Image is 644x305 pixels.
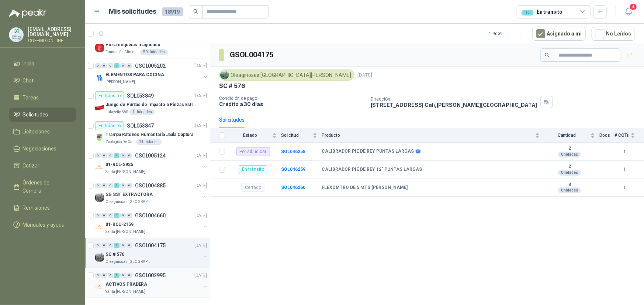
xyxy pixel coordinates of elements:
[105,259,152,265] p: Oleaginosas [GEOGRAPHIC_DATA][PERSON_NAME]
[544,128,599,143] th: Cantidad
[221,71,229,79] img: Company Logo
[120,243,126,248] div: 0
[127,153,132,158] div: 0
[105,109,128,115] p: Lafayette SAS
[9,201,76,215] a: Remisiones
[9,218,76,232] a: Manuales y ayuda
[281,167,305,172] a: SOL046259
[105,41,160,48] p: Porta etiquetas magnetico
[114,243,120,248] div: 1
[114,183,120,188] div: 1
[371,96,537,102] p: Dirección
[219,96,365,101] p: Condición de pago
[105,161,133,168] p: 01-RQL-2925
[105,229,145,235] p: Santa [PERSON_NAME]
[140,49,168,55] div: 50 Unidades
[219,70,354,81] div: Oleaginosas [GEOGRAPHIC_DATA][PERSON_NAME]
[219,116,245,124] div: Solicitudes
[101,63,107,68] div: 0
[95,43,104,52] img: Company Logo
[135,183,166,188] p: GSOL004885
[9,108,76,122] a: Solicitudes
[194,182,207,189] p: [DATE]
[95,253,104,262] img: Company Logo
[105,139,135,145] p: Zoologico De Cali
[114,213,120,218] div: 2
[558,187,581,193] div: Unidades
[489,28,526,40] div: 1 - 9 de 9
[95,211,208,235] a: 0 0 0 2 0 0 GSOL004660[DATE] Company Logo01-RQU-2159Santa [PERSON_NAME]
[120,273,126,278] div: 0
[23,60,35,68] span: Inicio
[101,153,107,158] div: 0
[614,128,644,143] th: # COTs
[95,153,101,158] div: 0
[614,133,629,138] span: # COTs
[194,242,207,249] p: [DATE]
[544,133,589,138] span: Cantidad
[193,9,198,14] span: search
[614,148,635,155] b: 1
[281,128,322,143] th: Solicitud
[522,8,562,16] div: En tránsito
[108,183,113,188] div: 0
[281,185,305,190] b: SOL046260
[114,273,120,278] div: 1
[95,121,124,130] div: En tránsito
[614,166,635,173] b: 1
[230,49,274,61] h3: GSOL004175
[95,183,101,188] div: 0
[371,102,537,108] p: [STREET_ADDRESS] Cali , [PERSON_NAME][GEOGRAPHIC_DATA]
[322,133,534,138] span: Producto
[127,123,154,128] p: SOL053847
[281,133,311,138] span: Solicitud
[23,128,50,136] span: Licitaciones
[236,147,270,156] div: Por adjudicar
[194,212,207,219] p: [DATE]
[108,213,113,218] div: 0
[95,283,104,292] img: Company Logo
[114,153,120,158] div: 1
[105,199,152,205] p: Oleaginosas [GEOGRAPHIC_DATA][PERSON_NAME]
[23,77,34,85] span: Chat
[105,191,153,198] p: SG SST EXTRACTORA
[95,213,101,218] div: 0
[322,128,544,143] th: Producto
[357,72,372,79] p: [DATE]
[105,251,124,258] p: SC # 576
[105,101,197,108] p: Juego de Puntas de Impacto 5 Piezas Estrella PH2 de 2'' Zanco 1/4'' Truper
[23,221,65,229] span: Manuales y ayuda
[544,164,595,170] b: 2
[105,79,135,85] p: [PERSON_NAME]
[9,142,76,156] a: Negociaciones
[239,165,267,174] div: En tránsito
[229,133,271,138] span: Estado
[105,221,134,228] p: 01-RQU-2159
[281,149,305,154] a: SOL046258
[127,213,132,218] div: 0
[599,128,614,143] th: Docs
[95,151,208,175] a: 0 0 0 1 0 0 GSOL005124[DATE] Company Logo01-RQL-2925Santa [PERSON_NAME]
[95,103,104,112] img: Company Logo
[532,27,586,41] button: Asignado a mi
[127,183,132,188] div: 0
[229,128,281,143] th: Estado
[322,149,414,155] b: CALIBRADOR PIE DE REY PUNTAS LARGAS
[194,272,207,279] p: [DATE]
[85,118,210,148] a: En tránsitoSOL053847[DATE] Company LogoTrampa Ratones Humanitaria Jaula CapturaZoologico De Cali1...
[135,273,166,278] p: GSOL002995
[95,181,208,205] a: 0 0 0 1 0 0 GSOL004885[DATE] Company LogoSG SST EXTRACTORAOleaginosas [GEOGRAPHIC_DATA][PERSON_NAME]
[135,153,166,158] p: GSOL005124
[109,6,156,17] h1: Mis solicitudes
[105,281,147,288] p: ACTIVOS PRADERA
[120,153,126,158] div: 0
[629,3,637,10] span: 4
[95,63,101,68] div: 0
[194,92,207,99] p: [DATE]
[101,243,107,248] div: 0
[135,213,166,218] p: GSOL004660
[544,146,595,152] b: 2
[558,152,581,157] div: Unidades
[194,122,207,129] p: [DATE]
